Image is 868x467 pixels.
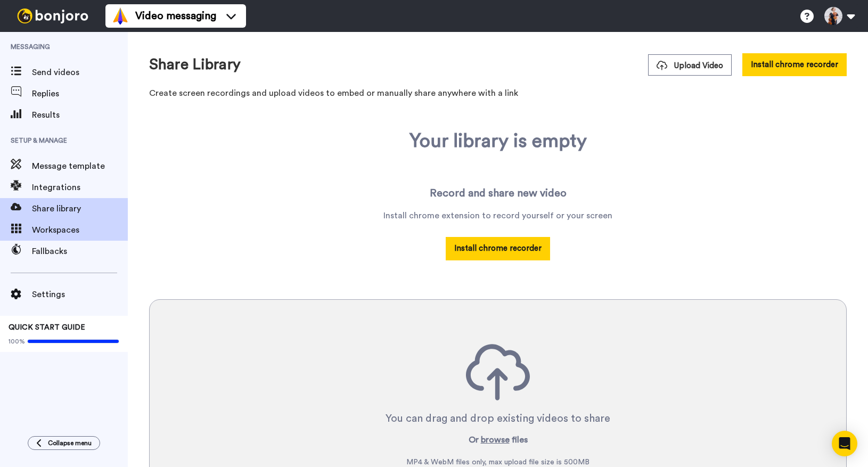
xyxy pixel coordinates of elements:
[149,56,241,73] h1: Share Library
[32,224,128,236] span: Workspaces
[386,411,610,426] div: You can drag and drop existing videos to share
[832,431,857,456] div: Open Intercom Messenger
[481,433,510,446] button: browse
[32,109,128,121] span: Results
[135,9,216,23] span: Video messaging
[32,160,128,173] span: Message template
[9,324,85,331] span: QUICK START GUIDE
[430,186,567,201] div: Record and share new video
[383,209,612,222] div: Install chrome extension to record yourself or your screen
[410,130,587,152] div: Your library is empty
[9,337,25,346] span: 100%
[742,53,847,76] button: Install chrome recorder
[112,7,129,24] img: vm-color.svg
[32,181,128,194] span: Integrations
[32,288,128,301] span: Settings
[32,245,128,258] span: Fallbacks
[32,87,128,100] span: Replies
[446,237,550,260] button: Install chrome recorder
[657,60,723,71] span: Upload Video
[13,9,93,23] img: bj-logo-header-white.svg
[469,433,528,446] p: Or files
[28,436,100,450] button: Collapse menu
[648,54,732,76] button: Upload Video
[32,202,128,215] span: Share library
[48,439,92,447] span: Collapse menu
[32,66,128,79] span: Send videos
[149,87,847,100] p: Create screen recordings and upload videos to embed or manually share anywhere with a link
